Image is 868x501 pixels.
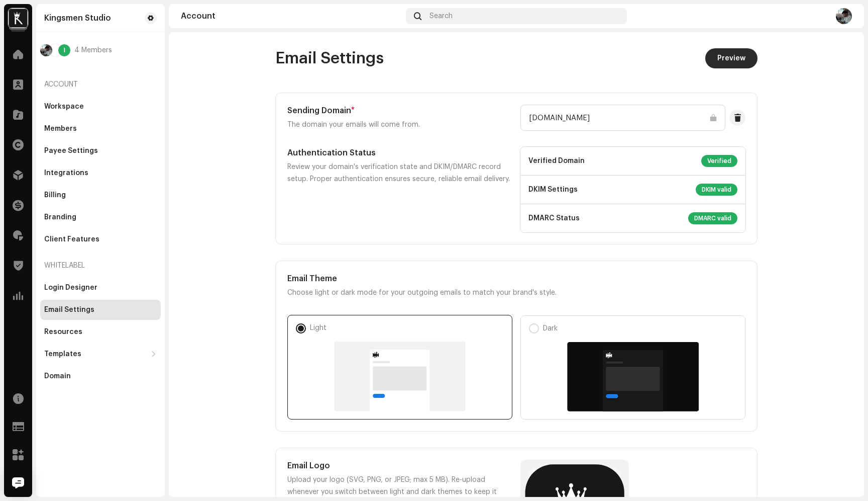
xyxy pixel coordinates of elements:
[40,44,52,56] img: e7e1c77d-7ac2-4e23-a9aa-5e1bb7bb2ada
[40,163,161,183] re-m-nav-item: Integrations
[287,119,512,131] p: The domain your emails will come from.
[181,12,402,20] div: Account
[40,278,161,298] re-m-nav-item: Login Designer
[287,460,512,472] h5: Email Logo
[287,287,745,299] p: Choose light or dark mode for your outgoing emails to match your brand's style.
[74,46,112,54] span: 4 Members
[44,284,97,292] div: Login Designer
[44,103,84,111] div: Workspace
[49,44,61,56] img: f9ee2326-f37c-425e-8d9a-c1784cef9a8d
[40,141,161,161] re-m-nav-item: Payee Settings
[287,161,512,185] p: Review your domain's verification state and DKIM/DMARC record setup. Proper authentication ensure...
[688,212,737,224] span: DMARC valid
[836,8,852,24] img: e7e1c77d-7ac2-4e23-a9aa-5e1bb7bb2ada
[40,300,161,320] re-m-nav-item: Email Settings
[8,8,28,28] img: e9e70cf3-c49a-424f-98c5-fab0222053be
[287,147,512,159] h5: Authentication Status
[44,328,82,336] div: Resources
[6,471,30,495] div: Open Intercom Messenger
[44,213,76,221] div: Branding
[44,169,88,177] div: Integrations
[543,323,558,334] p: Dark
[44,191,66,199] div: Billing
[310,323,327,333] p: Light
[44,372,71,380] div: Domain
[520,105,725,131] input: Enter domain
[334,342,466,411] img: light.png
[58,44,70,56] div: I
[40,229,161,249] re-m-nav-item: Client Features
[701,155,737,167] span: Verified
[696,184,737,196] span: DKIM valid
[717,48,745,68] span: Preview
[40,366,161,386] re-m-nav-item: Domain
[40,254,161,278] re-a-nav-header: Whitelabel
[44,350,81,358] div: Templates
[528,156,585,166] strong: Verified Domain
[40,207,161,227] re-m-nav-item: Branding
[44,14,111,22] div: Kingsmen Studio
[528,185,578,195] strong: DKIM Settings
[44,235,99,243] div: Client Features
[528,213,580,224] strong: DMARC Status
[44,147,98,155] div: Payee Settings
[567,342,699,411] img: dark.png
[44,125,77,133] div: Members
[40,97,161,117] re-m-nav-item: Workspace
[40,322,161,342] re-m-nav-item: Resources
[287,105,512,117] h5: Sending Domain
[40,185,161,205] re-m-nav-item: Billing
[40,344,161,364] re-m-nav-dropdown: Templates
[44,306,94,314] div: Email Settings
[429,12,453,20] span: Search
[275,48,384,68] span: Email Settings
[40,119,161,139] re-m-nav-item: Members
[287,273,745,285] h5: Email Theme
[40,72,161,97] re-a-nav-header: Account
[705,48,757,68] button: Preview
